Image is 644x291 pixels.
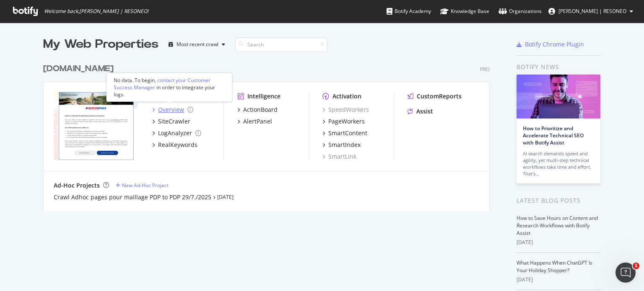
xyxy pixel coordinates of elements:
[328,129,367,137] div: SmartContent
[158,106,184,114] div: Overview
[322,129,367,137] a: SmartContent
[332,92,361,100] div: Activation
[542,5,640,18] button: [PERSON_NAME] | RESONEO
[523,150,594,177] div: AI search demands speed and agility, yet multi-step technical workflows take time and effort. Tha...
[54,193,211,201] a: Crawl Adhoc pages pour maillage PDP to PDP 29/7./2025
[416,107,433,116] div: Assist
[499,7,542,15] div: Organizations
[525,40,584,49] div: Botify Chrome Plugin
[322,152,356,161] a: SmartLink
[558,8,626,15] span: Nicolas WODIANYJ | RESONEO
[517,276,601,283] div: [DATE]
[237,106,278,114] a: ActionBoard
[43,36,158,53] div: My Web Properties
[152,117,190,126] a: SiteCrawler
[408,107,433,116] a: Assist
[158,117,190,126] div: SiteCrawler
[243,106,278,114] div: ActionBoard
[152,129,201,137] a: LogAnalyzer
[633,263,639,269] span: 1
[328,117,365,126] div: PageWorkers
[243,117,272,126] div: AlertPanel
[480,66,490,73] div: Pro
[116,182,169,189] a: New Ad-Hoc Project
[417,92,462,100] div: CustomReports
[517,239,601,246] div: [DATE]
[408,92,462,100] a: CustomReports
[43,53,496,211] div: grid
[523,125,584,146] a: How to Prioritize and Accelerate Technical SEO with Botify Assist
[615,263,636,283] iframe: Intercom live chat
[54,181,100,190] div: Ad-Hoc Projects
[247,92,280,100] div: Intelligence
[517,40,584,49] a: Botify Chrome Plugin
[322,117,365,126] a: PageWorkers
[517,214,598,237] a: How to Save Hours on Content and Research Workflows with Botify Assist
[114,77,210,91] div: contact your Customer Success Manager
[152,141,197,149] a: RealKeywords
[235,37,327,52] input: Search
[152,106,193,114] a: Overview
[158,141,197,149] div: RealKeywords
[237,117,272,126] a: AlertPanel
[54,92,139,160] img: www.intersport.fr
[322,141,361,149] a: SmartIndex
[177,42,218,47] div: Most recent crawl
[122,182,169,189] div: New Ad-Hoc Project
[517,75,600,118] img: How to Prioritize and Accelerate Technical SEO with Botify Assist
[387,7,431,15] div: Botify Academy
[44,8,148,15] span: Welcome back, [PERSON_NAME] | RESONEO !
[517,259,592,274] a: What Happens When ChatGPT Is Your Holiday Shopper?
[43,63,114,75] div: [DOMAIN_NAME]
[440,7,489,15] div: Knowledge Base
[165,38,229,51] button: Most recent crawl
[517,62,601,72] div: Botify news
[517,196,601,205] div: Latest Blog Posts
[328,141,361,149] div: SmartIndex
[322,106,369,114] a: SpeedWorkers
[217,193,234,201] a: [DATE]
[43,63,117,75] a: [DOMAIN_NAME]
[114,77,225,98] div: No data. To begin, in order to integrate your logs.
[158,129,192,137] div: LogAnalyzer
